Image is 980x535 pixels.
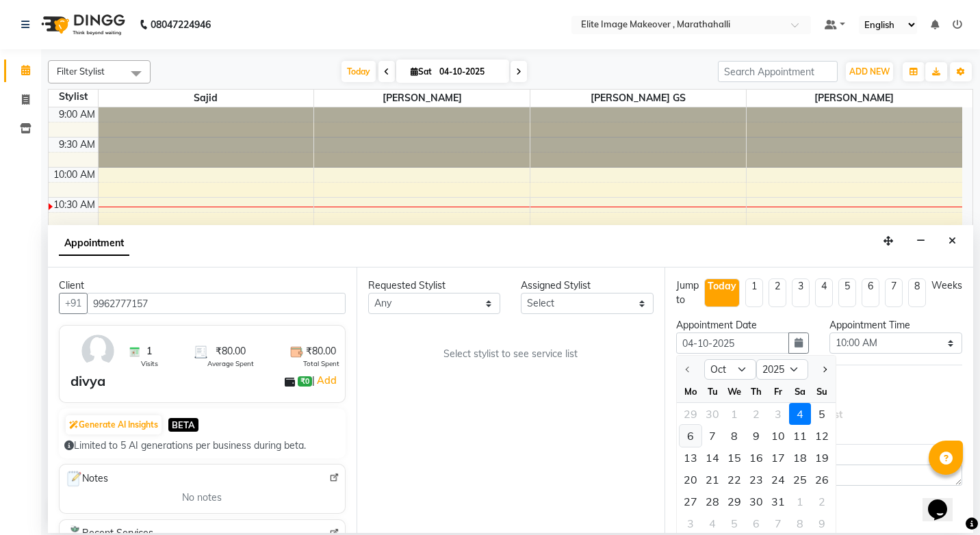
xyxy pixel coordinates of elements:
span: Visits [141,358,158,369]
div: Jump to [676,278,699,307]
span: Today [341,61,376,82]
div: Tuesday, October 28, 2025 [701,491,723,512]
div: 4 [701,512,723,534]
div: Th [745,380,767,402]
div: Stylist [49,90,98,104]
div: Limited to 5 AI generations per business during beta. [64,439,340,453]
div: 4 [789,403,811,425]
div: Tuesday, October 14, 2025 [701,447,723,469]
div: Sunday, November 9, 2025 [811,512,833,534]
span: ₹80.00 [216,344,246,358]
button: Generate AI Insights [66,415,162,434]
div: Sunday, October 19, 2025 [811,447,833,469]
div: 10 [767,425,789,447]
img: avatar [78,331,118,371]
div: Saturday, October 25, 2025 [789,469,811,491]
span: 1 [146,344,152,358]
div: Thursday, November 6, 2025 [745,512,767,534]
div: Saturday, November 1, 2025 [789,491,811,512]
div: Wednesday, October 15, 2025 [723,447,745,469]
span: Filter Stylist [57,66,105,77]
div: 27 [680,491,701,512]
span: [PERSON_NAME] GS [530,90,746,107]
div: 11 [789,425,811,447]
span: | [312,372,339,389]
div: Friday, October 17, 2025 [767,447,789,469]
div: 7 [701,425,723,447]
div: Weeks [931,278,962,293]
div: Client [59,278,346,293]
li: 4 [815,278,833,307]
button: ADD NEW [846,62,893,81]
div: Sunday, October 26, 2025 [811,469,833,491]
div: Appointment Date [676,318,809,332]
div: 29 [723,491,745,512]
li: 7 [885,278,903,307]
li: 1 [745,278,763,307]
span: [PERSON_NAME] [747,90,962,107]
img: logo [35,5,129,44]
div: 9:00 AM [56,107,98,122]
select: Select month [704,359,756,380]
input: Search by Name/Mobile/Email/Code [87,293,346,314]
div: 3 [680,512,701,534]
div: 20 [680,469,701,491]
div: 28 [701,491,723,512]
li: 2 [769,278,786,307]
div: Thursday, October 9, 2025 [745,425,767,447]
div: divya [70,371,105,391]
div: Tuesday, October 7, 2025 [701,425,723,447]
span: No notes [182,491,222,505]
div: Fr [767,380,789,402]
div: 5 [723,512,745,534]
div: 17 [767,447,789,469]
div: Wednesday, October 8, 2025 [723,425,745,447]
button: Close [942,231,962,252]
div: 7 [767,512,789,534]
div: 19 [811,447,833,469]
div: 5 [811,403,833,425]
div: Sunday, October 5, 2025 [811,403,833,425]
div: 9 [745,425,767,447]
div: 6 [745,512,767,534]
div: 30 [745,491,767,512]
div: 9 [811,512,833,534]
div: Mo [680,380,701,402]
div: Tu [701,380,723,402]
div: 31 [767,491,789,512]
div: Thursday, October 16, 2025 [745,447,767,469]
div: 23 [745,469,767,491]
span: ₹80.00 [306,344,336,358]
button: Next month [818,358,830,380]
div: Monday, October 20, 2025 [680,469,701,491]
span: Average Spent [207,358,254,369]
div: 9:30 AM [56,138,98,152]
span: [PERSON_NAME] [314,90,530,107]
div: 8 [723,425,745,447]
span: ₹0 [298,376,312,387]
div: Friday, October 10, 2025 [767,425,789,447]
div: Saturday, October 11, 2025 [789,425,811,447]
div: Sunday, October 12, 2025 [811,425,833,447]
li: 8 [908,278,926,307]
li: 6 [862,278,879,307]
li: 5 [838,278,856,307]
div: Tuesday, November 4, 2025 [701,512,723,534]
input: Search Appointment [718,61,838,82]
div: Monday, October 13, 2025 [680,447,701,469]
div: Wednesday, November 5, 2025 [723,512,745,534]
div: 14 [701,447,723,469]
button: +91 [59,293,88,314]
div: 10:00 AM [51,168,98,182]
div: Su [811,380,833,402]
a: Add [315,372,339,389]
iframe: chat widget [923,480,966,521]
div: Friday, October 24, 2025 [767,469,789,491]
div: Requested Stylist [368,278,501,293]
span: Notes [65,470,108,488]
span: Sajid [99,90,314,107]
span: Appointment [59,231,129,256]
div: Friday, November 7, 2025 [767,512,789,534]
div: Appointment Time [829,318,962,332]
select: Select year [756,359,808,380]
